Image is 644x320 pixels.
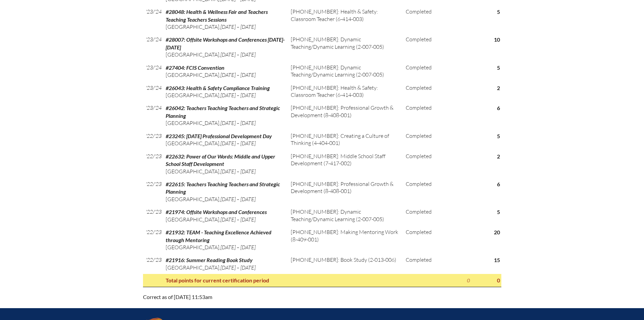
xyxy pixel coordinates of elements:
[497,133,500,139] strong: 5
[220,71,256,78] span: [DATE] – [DATE]
[166,140,219,147] span: [GEOGRAPHIC_DATA]
[220,196,256,202] span: [DATE] – [DATE]
[163,150,288,178] td: ,
[166,23,219,30] span: [GEOGRAPHIC_DATA]
[403,130,439,150] td: Completed
[163,226,288,254] td: ,
[166,257,253,263] span: #21916: Summer Reading Book Study
[288,5,403,33] td: [PHONE_NUMBER]: Health & Safety: Classroom Teacher (6-414-003)
[143,206,163,226] td: '22/'23
[403,150,439,178] td: Completed
[288,102,403,129] td: [PHONE_NUMBER]: Professional Growth & Development (8-408-001)
[166,264,219,271] span: [GEOGRAPHIC_DATA]
[166,8,268,22] span: #28048: Health & Wellness Fair and Teachers Teaching Teachers Sessions
[143,178,163,206] td: '22/'23
[288,206,403,226] td: [PHONE_NUMBER]: Dynamic Teaching/Dynamic Learning (2-007-005)
[471,274,501,287] th: 0
[288,33,403,61] td: [PHONE_NUMBER]: Dynamic Teaching/Dynamic Learning (2-007-005)
[166,133,272,139] span: #23245: [DATE] Professional Development Day
[166,244,219,251] span: [GEOGRAPHIC_DATA]
[288,254,403,274] td: [PHONE_NUMBER]: Book Study (2-013-006)
[497,153,500,159] strong: 2
[163,178,288,206] td: ,
[143,102,163,129] td: '23/'24
[494,229,500,235] strong: 20
[143,5,163,33] td: '23/'24
[163,82,288,102] td: ,
[403,5,439,33] td: Completed
[220,140,256,147] span: [DATE] – [DATE]
[143,150,163,178] td: '22/'23
[163,33,288,61] td: ,
[403,82,439,102] td: Completed
[220,168,256,175] span: [DATE] – [DATE]
[166,168,219,175] span: [GEOGRAPHIC_DATA]
[497,181,500,187] strong: 6
[288,61,403,82] td: [PHONE_NUMBER]: Dynamic Teaching/Dynamic Learning (2-007-005)
[143,61,163,82] td: '23/'24
[143,33,163,61] td: '23/'24
[220,120,256,126] span: [DATE] – [DATE]
[403,102,439,129] td: Completed
[439,274,471,287] th: 0
[166,85,270,91] span: #26043: Health & Safety Compliance Training
[497,209,500,215] strong: 5
[220,51,256,58] span: [DATE] – [DATE]
[166,105,280,119] span: #26042: Teachers Teaching Teachers and Strategic Planning
[163,5,288,33] td: ,
[494,36,500,43] strong: 10
[497,64,500,71] strong: 5
[166,120,219,126] span: [GEOGRAPHIC_DATA]
[166,64,224,71] span: #27404: FCIS Convention
[166,196,219,202] span: [GEOGRAPHIC_DATA]
[403,206,439,226] td: Completed
[497,8,500,15] strong: 5
[163,206,288,226] td: ,
[403,61,439,82] td: Completed
[166,71,219,78] span: [GEOGRAPHIC_DATA]
[403,226,439,254] td: Completed
[143,82,163,102] td: '23/'24
[166,51,219,58] span: [GEOGRAPHIC_DATA]
[497,105,500,111] strong: 6
[403,254,439,274] td: Completed
[288,130,403,150] td: [PHONE_NUMBER]: Creating a Culture of Thinking (4-404-001)
[288,178,403,206] td: [PHONE_NUMBER]: Professional Growth & Development (8-408-001)
[166,209,267,215] span: #21974: Offsite Workshops and Conferences
[220,264,256,271] span: [DATE] – [DATE]
[220,244,256,251] span: [DATE] – [DATE]
[163,102,288,129] td: ,
[288,82,403,102] td: [PHONE_NUMBER]: Health & Safety: Classroom Teacher (6-414-003)
[143,226,163,254] td: '22/'23
[163,130,288,150] td: ,
[288,226,403,254] td: [PHONE_NUMBER]: Making Mentoring Work (8-409-001)
[494,257,500,263] strong: 15
[288,150,403,178] td: [PHONE_NUMBER]: Middle School Staff Development (7-417-002)
[166,181,280,195] span: #22615: Teachers Teaching Teachers and Strategic Planning
[143,130,163,150] td: '22/'23
[166,36,285,50] span: #28007: Offsite Workshops and Conferences [DATE]-[DATE]
[166,153,275,167] span: #22632: Power of Our Words: Middle and Upper School Staff Development
[403,178,439,206] td: Completed
[166,216,219,223] span: [GEOGRAPHIC_DATA]
[220,23,256,30] span: [DATE] – [DATE]
[166,229,271,243] span: #21932: TEAM - Teaching Excellence Achieved through Mentoring
[166,92,219,99] span: [GEOGRAPHIC_DATA]
[403,33,439,61] td: Completed
[163,61,288,82] td: ,
[220,92,256,99] span: [DATE] – [DATE]
[497,85,500,91] strong: 2
[220,216,256,223] span: [DATE] – [DATE]
[163,254,288,274] td: ,
[143,254,163,274] td: '22/'23
[163,274,439,287] th: Total points for current certification period
[143,293,381,301] p: Correct as of [DATE] 11:53am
